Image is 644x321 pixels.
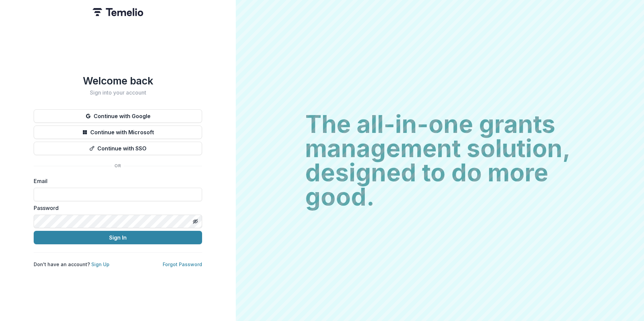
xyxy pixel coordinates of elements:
img: Temelio [93,8,143,16]
button: Sign In [34,231,202,244]
label: Email [34,177,198,185]
h1: Welcome back [34,75,202,87]
h2: Sign into your account [34,90,202,96]
button: Continue with SSO [34,142,202,155]
label: Password [34,204,198,212]
p: Don't have an account? [34,261,109,268]
button: Toggle password visibility [190,216,201,227]
button: Continue with Microsoft [34,126,202,139]
a: Sign Up [91,261,109,267]
a: Forgot Password [163,261,202,267]
button: Continue with Google [34,109,202,123]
